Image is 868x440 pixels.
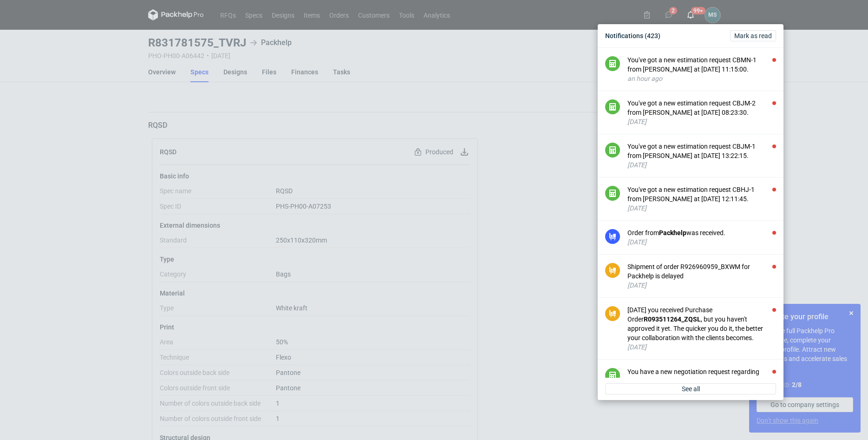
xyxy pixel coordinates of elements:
div: [DATE] [627,204,776,213]
button: You've got a new estimation request CBMN-1 from [PERSON_NAME] at [DATE] 11:15:00.an hour ago [627,55,776,83]
span: Mark as read [734,33,772,39]
button: Order fromPackhelpwas received.[DATE] [627,228,776,247]
div: [DATE] [627,281,776,290]
button: You've got a new estimation request CBHJ-1 from [PERSON_NAME] at [DATE] 12:11:45.[DATE] [627,185,776,213]
strong: R093511264_ZQSL [644,315,701,323]
a: See all [605,383,776,394]
button: Shipment of order R926960959_BXWM for Packhelp is delayed[DATE] [627,262,776,290]
div: Order from was received. [627,228,776,237]
button: [DATE] you received Purchase OrderR093511264_ZQSL, but you haven't approved it yet. The quicker y... [627,305,776,352]
div: an hour ago [627,74,776,83]
div: [DATE] [627,117,776,126]
button: You have a new negotiation request regarding CBFI-1 (Round 2) from [PERSON_NAME] at [DATE] 09:41:... [627,367,776,438]
div: [DATE] you received Purchase Order , but you haven't approved it yet. The quicker you do it, the ... [627,305,776,342]
div: Notifications (423) [601,28,780,44]
div: You've got a new estimation request CBHJ-1 from [PERSON_NAME] at [DATE] 12:11:45. [627,185,776,204]
div: [DATE] [627,342,776,352]
div: [DATE] [627,160,776,170]
button: You've got a new estimation request CBJM-1 from [PERSON_NAME] at [DATE] 13:22:15.[DATE] [627,142,776,170]
button: You've got a new estimation request CBJM-2 from [PERSON_NAME] at [DATE] 08:23:30.[DATE] [627,99,776,126]
div: You have a new negotiation request regarding CBFI-1 (Round 2) from [PERSON_NAME] at [DATE] 09:41:... [627,367,776,425]
div: You've got a new estimation request CBJM-1 from [PERSON_NAME] at [DATE] 13:22:15. [627,142,776,160]
strong: Packhelp [659,229,686,236]
div: Shipment of order R926960959_BXWM for Packhelp is delayed [627,262,776,281]
div: You've got a new estimation request CBJM-2 from [PERSON_NAME] at [DATE] 08:23:30. [627,99,776,117]
button: Mark as read [730,30,776,41]
div: [DATE] [627,237,776,247]
div: You've got a new estimation request CBMN-1 from [PERSON_NAME] at [DATE] 11:15:00. [627,55,776,74]
span: See all [682,386,700,392]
